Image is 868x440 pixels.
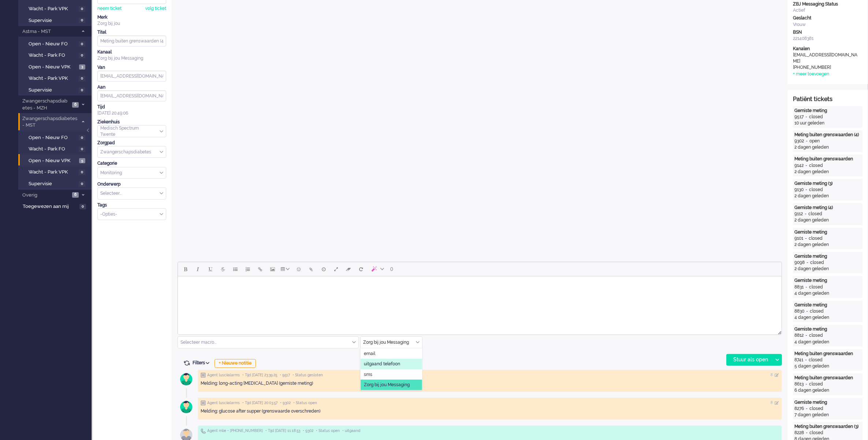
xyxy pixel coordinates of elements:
[794,235,803,242] div: 9101
[217,263,229,275] button: Strikethrough
[794,169,861,175] div: 2 dagen geleden
[21,168,91,176] a: Wacht - Park VPK 0
[794,187,804,193] div: 9130
[97,20,166,27] div: Zorg bij jou
[29,41,77,48] span: Open - Nieuw FO
[97,49,166,55] div: Kanaal
[793,36,863,42] div: 221408381
[794,381,804,387] div: 8613
[794,132,861,138] div: Meting buiten grenswaarden (4)
[803,211,808,217] div: -
[804,163,809,169] div: -
[265,428,300,433] span: • Tijd [DATE] 11:18:53
[207,373,240,378] span: Agent lusciialarms
[794,387,861,394] div: 6 dagen geleden
[207,428,263,433] span: Agent mlie • [PHONE_NUMBER]
[79,87,85,93] span: 0
[97,202,166,208] div: Tags
[280,400,291,406] span: • 9302
[794,253,861,260] div: Gemiste meting
[794,308,804,314] div: 8830
[794,339,861,345] div: 4 dagen geleden
[809,430,823,436] div: closed
[804,138,809,144] div: -
[775,328,782,335] div: Resize
[809,187,823,193] div: closed
[21,28,78,35] span: Astma - MST
[97,84,166,90] div: Aan
[29,64,77,71] span: Open - Nieuw VPK
[361,369,422,380] li: sms
[793,46,863,52] div: Kanalen
[810,260,824,266] div: closed
[21,51,91,59] a: Wacht - Park FO 0
[97,140,166,146] div: Zorgpad
[361,359,422,369] li: uitgaand telefoon
[793,64,859,71] div: [PHONE_NUMBER]
[793,52,859,64] div: [EMAIL_ADDRESS][DOMAIN_NAME]
[794,211,803,217] div: 9112
[79,204,86,209] span: 0
[794,430,804,436] div: 8228
[794,412,861,418] div: 7 dagen geleden
[794,205,861,211] div: Gemiste meting (4)
[367,263,387,275] button: AI
[21,98,70,111] span: Zwangerschapsdiabetes - MZH
[809,284,823,290] div: closed
[809,406,823,412] div: closed
[21,115,78,129] span: Zwangerschapsdiabetes - MST
[804,332,809,339] div: -
[794,399,861,406] div: Gemiste meting
[29,180,77,187] span: Supervisie
[21,74,91,82] a: Wacht - Park VPK 0
[809,114,823,120] div: closed
[21,4,91,12] a: Wacht - Park VPK 0
[23,203,77,210] span: Toegewezen aan mij
[229,263,242,275] button: Bullet list
[21,63,91,71] a: Open - Nieuw VPK 3
[793,29,863,36] div: BSN
[342,263,355,275] button: Clear formatting
[29,157,77,164] span: Open - Nieuw VPK
[330,263,342,275] button: Fullscreen
[29,134,77,141] span: Open - Nieuw FO
[804,381,809,387] div: -
[361,348,422,359] li: email
[390,266,393,272] span: 0
[201,380,779,387] div: Melding: long-acting [MEDICAL_DATA] (gemiste meting)
[794,424,861,430] div: Meting buiten grenswaarden (3)
[79,169,85,175] span: 0
[804,114,809,120] div: -
[794,375,861,381] div: Meting buiten grenswaarden
[794,277,861,284] div: Gemiste meting
[21,202,92,210] a: Toegewezen aan mij 0
[794,284,804,290] div: 8831
[201,408,779,414] div: Melding: glucose after supper (grenswaarde overschreden)
[79,158,85,164] span: 5
[29,5,77,12] span: Wacht - Park VPK
[97,160,166,167] div: Categorie
[794,314,861,321] div: 4 dagen geleden
[79,146,85,152] span: 0
[317,263,330,275] button: Delay message
[804,406,809,412] div: -
[21,133,91,141] a: Open - Nieuw FO 0
[242,263,254,275] button: Numbered list
[794,120,861,126] div: 10 uur geleden
[364,361,400,367] span: uitgaand telefoon
[192,263,204,275] button: Italic
[204,263,217,275] button: Underline
[809,381,823,387] div: closed
[364,382,410,388] span: Zorg bij jou Messaging
[316,428,340,433] span: • Status open
[254,263,267,275] button: Insert/edit link
[97,208,166,220] div: Select Tags
[809,138,820,144] div: open
[794,180,861,187] div: Gemiste meting (3)
[809,332,823,339] div: closed
[803,235,809,242] div: -
[97,5,122,12] div: neem ticket
[293,263,305,275] button: Emoticons
[794,193,861,199] div: 2 dagen geleden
